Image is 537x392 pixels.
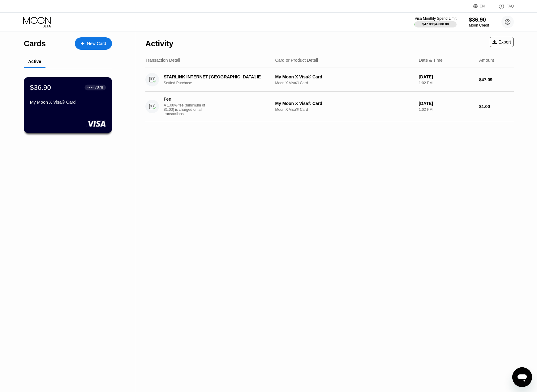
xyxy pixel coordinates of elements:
[145,92,514,121] div: FeeA 1.00% fee (minimum of $1.00) is charged on all transactionsMy Moon X Visa® CardMoon X Visa® ...
[480,4,485,8] div: EN
[469,17,489,27] div: $36.90Moon Credit
[164,97,207,102] div: Fee
[473,3,492,9] div: EN
[479,58,494,63] div: Amount
[469,17,489,23] div: $36.90
[24,39,46,48] div: Cards
[479,104,514,109] div: $1.00
[415,16,456,21] div: Visa Monthly Spend Limit
[419,107,474,112] div: 1:02 PM
[28,59,41,64] div: Active
[164,81,276,85] div: Settled Purchase
[422,22,449,26] div: $47.09 / $4,000.00
[479,77,514,82] div: $47.09
[24,77,112,133] div: $36.90● ● ● ●7078My Moon X Visa® Card
[419,58,443,63] div: Date & Time
[275,107,414,112] div: Moon X Visa® Card
[419,101,474,106] div: [DATE]
[275,58,318,63] div: Card or Product Detail
[88,86,94,88] div: ● ● ● ●
[419,74,474,79] div: [DATE]
[145,68,514,92] div: STARLINK INTERNET [GEOGRAPHIC_DATA] IESettled PurchaseMy Moon X Visa® CardMoon X Visa® Card[DATE]...
[469,23,489,27] div: Moon Credit
[87,41,106,46] div: New Card
[512,367,532,387] iframe: Button to launch messaging window
[95,85,103,90] div: 7078
[164,74,268,79] div: STARLINK INTERNET [GEOGRAPHIC_DATA] IE
[164,103,210,116] div: A 1.00% fee (minimum of $1.00) is charged on all transactions
[419,81,474,85] div: 1:02 PM
[275,74,414,79] div: My Moon X Visa® Card
[415,16,456,27] div: Visa Monthly Spend Limit$47.09/$4,000.00
[490,37,514,47] div: Export
[492,3,514,9] div: FAQ
[30,100,106,105] div: My Moon X Visa® Card
[275,81,414,85] div: Moon X Visa® Card
[145,58,180,63] div: Transaction Detail
[275,101,414,106] div: My Moon X Visa® Card
[75,37,112,50] div: New Card
[145,39,173,48] div: Activity
[30,83,51,91] div: $36.90
[492,40,511,44] div: Export
[506,4,514,8] div: FAQ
